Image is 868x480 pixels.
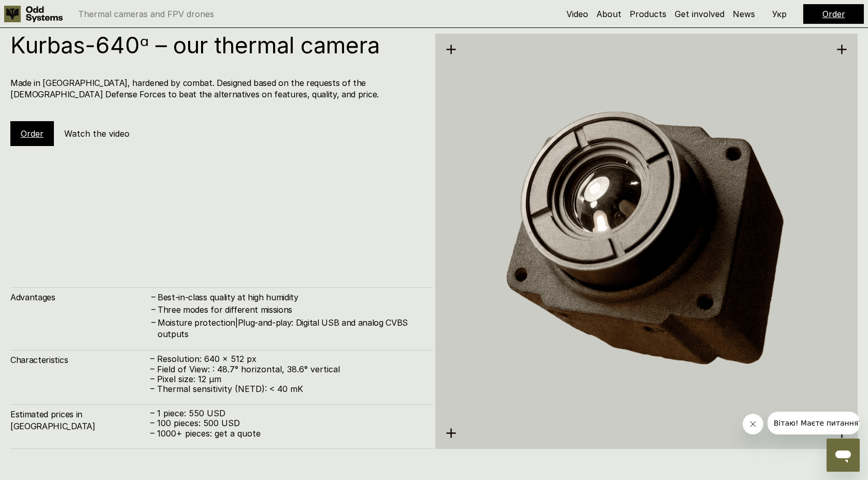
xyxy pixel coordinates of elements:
[10,292,150,303] h4: Advantages
[767,412,860,434] iframe: Message from company
[158,304,423,315] h4: Three modes for different missions
[566,9,588,19] a: Video
[150,384,423,394] p: – Thermal sensitivity (NETD): < 40 mK
[78,10,214,18] p: Thermal cameras and FPV drones
[158,292,423,303] h4: Best-in-class quality at high humidity
[630,9,666,19] a: Products
[64,128,130,139] h5: Watch the video
[151,316,155,327] h4: –
[743,414,763,434] iframe: Close message
[150,418,423,428] p: – 100 pieces: 500 USD
[733,9,755,19] a: News
[151,303,155,315] h4: –
[10,77,423,100] h4: Made in [GEOGRAPHIC_DATA], hardened by combat. Designed based on the requests of the [DEMOGRAPHIC...
[10,354,150,366] h4: Characteristics
[675,9,724,19] a: Get involved
[10,34,423,56] h1: Kurbas-640ᵅ – our thermal camera
[158,317,423,340] h4: Moisture protection|Plug-and-play: Digital USB and analog CVBS outputs
[21,128,44,139] a: Order
[827,439,860,472] iframe: Button to launch messaging window
[6,7,95,16] span: Вітаю! Маєте питання?
[596,9,621,19] a: About
[10,409,150,432] h4: Estimated prices in [GEOGRAPHIC_DATA]
[822,9,845,19] a: Order
[150,365,423,374] p: – Field of View: : 48.7° horizontal, 38.6° vertical
[772,10,787,18] p: Укр
[151,291,155,302] h4: –
[150,374,423,384] p: – Pixel size: 12 µm
[150,354,423,364] p: – Resolution: 640 x 512 px
[150,409,423,418] p: – 1 piece: 550 USD
[150,429,423,439] p: – 1000+ pieces: get a quote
